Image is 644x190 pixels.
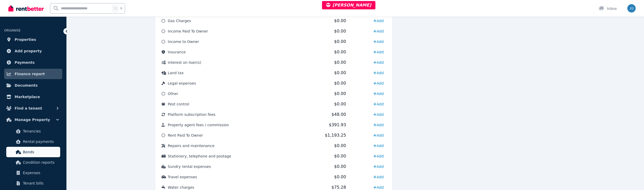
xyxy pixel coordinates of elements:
span: Marketplace [15,94,40,100]
span: Land tax [168,71,184,75]
span: Insurance [168,50,186,54]
span: $0.00 [334,70,346,75]
span: Water charges [168,185,194,189]
a: Add [371,173,386,181]
img: RentBetter [8,4,44,12]
a: Add [371,121,386,129]
span: Properties [15,36,36,43]
a: Add property [4,46,62,56]
span: $0.00 [334,39,346,44]
span: $0.00 [334,102,346,106]
div: Inbox [599,6,617,11]
span: Tenant bills [23,180,58,186]
span: $0.00 [334,18,346,23]
span: $0.00 [334,60,346,65]
a: Bonds [6,147,60,157]
span: Income to Owner [168,40,199,44]
span: $1,193.25 [325,133,346,138]
span: $75.28 [331,185,346,190]
span: [PERSON_NAME] [326,3,371,8]
span: Income Paid To Owner [168,29,208,33]
a: Condition reports [6,157,60,168]
span: $0.00 [334,174,346,179]
span: $0.00 [334,164,346,169]
a: Payments [4,57,62,68]
a: Properties [4,34,62,45]
a: Add [371,37,386,46]
span: Documents [15,82,38,88]
span: Repairs and maintenance [168,144,214,148]
span: $0.00 [334,143,346,148]
a: Add [371,79,386,87]
span: Manage Property [15,117,50,123]
a: Add [371,162,386,171]
a: Add [371,48,386,56]
a: Add [371,100,386,108]
span: $0.00 [334,81,346,86]
a: Marketplace [4,92,62,102]
span: Property agent fees / commission [168,123,229,127]
span: Add property [15,48,42,54]
button: Find a tenant [4,103,62,113]
span: $0.00 [334,49,346,54]
span: $0.00 [334,91,346,96]
span: Condition reports [23,159,58,166]
a: Expenses [6,168,60,178]
img: Jing Qian [627,4,636,12]
a: Add [371,69,386,77]
a: Add [371,27,386,35]
span: Rental payments [23,138,58,145]
a: Finance report [4,69,62,79]
a: Tenant bills [6,178,60,188]
span: $391.93 [329,122,346,127]
a: Add [371,110,386,119]
span: Gas Charges [168,19,191,23]
span: k [120,6,122,10]
a: Tenancies [6,126,60,136]
span: Platform subscription fees [168,112,215,117]
span: Find a tenant [15,105,42,111]
span: Tenancies [23,128,58,134]
span: Expenses [23,170,58,176]
span: $48.00 [331,112,346,117]
span: Legal expenses [168,81,196,85]
span: Bonds [23,149,58,155]
span: Rent Paid To Owner [168,133,203,137]
span: $0.00 [334,29,346,34]
a: Add [371,17,386,25]
a: Add [371,58,386,67]
span: ORGANISE [4,29,21,32]
button: Manage Property [4,115,62,125]
a: Add [371,142,386,150]
span: Finance report [15,71,45,77]
a: Add [371,152,386,160]
span: Travel expenses [168,175,197,179]
span: $0.00 [334,154,346,159]
span: Pest control [168,102,189,106]
a: Add [371,131,386,140]
span: Payments [15,59,35,66]
a: Documents [4,80,62,91]
span: Other [168,92,178,96]
a: Add [371,90,386,98]
span: Sundry rental expenses [168,164,211,169]
span: Interest on loan(s) [168,60,201,65]
span: Stationery, telephone and postage [168,154,231,158]
a: Rental payments [6,136,60,147]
